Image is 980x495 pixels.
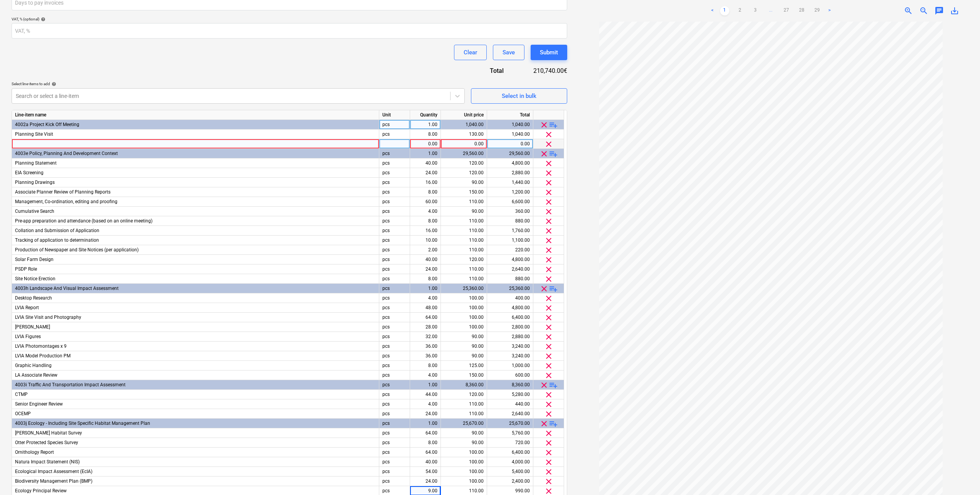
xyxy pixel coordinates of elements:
div: 25,670.00 [444,419,484,428]
div: 100.00 [444,322,484,332]
span: LVIA Photomontages x 9 [15,343,67,349]
span: clear [544,303,553,313]
div: 880.00 [490,216,530,226]
span: clear [544,159,553,168]
div: 10.00 [413,236,437,245]
div: 110.00 [444,245,484,255]
div: pcs [379,168,410,178]
div: 210,740.00€ [516,66,567,75]
span: playlist_add [549,419,558,428]
div: 110.00 [444,236,484,245]
span: clear [544,197,553,207]
span: clear [544,467,553,476]
div: 90.00 [444,428,484,438]
span: save_alt [950,6,959,15]
span: clear [544,342,553,351]
div: pcs [379,178,410,187]
span: PSDP Role [15,266,37,272]
a: Page 3 [751,6,760,15]
div: 880.00 [490,274,530,284]
div: 110.00 [444,264,484,274]
div: Total [487,110,533,120]
button: Save [493,45,524,60]
span: clear [544,371,553,380]
div: 60.00 [413,197,437,207]
div: pcs [379,361,410,370]
div: 90.00 [444,332,484,342]
div: 1.00 [413,380,437,390]
div: 1,440.00 [490,178,530,187]
div: 64.00 [413,313,437,322]
span: Tracking of application to determination [15,237,99,243]
div: Submit [540,47,558,57]
div: pcs [379,207,410,216]
div: 48.00 [413,303,437,313]
div: 90.00 [444,342,484,351]
div: 24.00 [413,409,437,419]
iframe: Chat Widget [941,458,980,495]
div: 100.00 [444,293,484,303]
div: 54.00 [413,467,437,476]
a: Page 1 is your current page [720,6,729,15]
div: 120.00 [444,158,484,168]
div: 100.00 [444,313,484,322]
a: Page 28 [797,6,806,15]
div: 1.00 [413,419,437,428]
div: 1,040.00 [444,120,484,130]
div: 130.00 [444,130,484,139]
div: Unit price [441,110,487,120]
span: clear [544,217,553,226]
div: 44.00 [413,390,437,399]
div: Select line-items to add [12,81,465,86]
span: clear [544,207,553,216]
div: pcs [379,226,410,236]
div: Save [503,47,515,57]
span: Cumulative Search [15,209,54,214]
div: 8,360.00 [444,380,484,390]
div: 25,670.00 [490,419,530,428]
div: 3,240.00 [490,342,530,351]
span: clear [544,400,553,409]
div: 2,640.00 [490,264,530,274]
a: Page 27 [782,6,791,15]
div: 110.00 [444,274,484,284]
span: clear [544,332,553,342]
div: pcs [379,351,410,361]
div: 4.00 [413,399,437,409]
div: 110.00 [444,216,484,226]
div: 5,400.00 [490,467,530,476]
div: pcs [379,409,410,419]
span: Pre-app preparation and attendance (based on an online meeting) [15,218,152,224]
div: pcs [379,419,410,428]
span: EIA Screening [15,170,44,175]
span: clear [539,120,549,130]
div: pcs [379,158,410,168]
span: playlist_add [549,381,558,390]
span: Ecological Impact Assessment (EcIA) [15,469,92,474]
div: pcs [379,380,410,390]
div: 100.00 [444,303,484,313]
span: Planning Statement [15,160,57,166]
div: pcs [379,236,410,245]
span: clear [544,390,553,399]
div: 100.00 [444,467,484,476]
span: clear [544,294,553,303]
div: pcs [379,245,410,255]
div: 4.00 [413,370,437,380]
span: LVIA Site Visit and Photography [15,315,81,320]
div: VAT, % (optional) [12,17,567,22]
div: 24.00 [413,476,437,486]
div: 90.00 [444,207,484,216]
div: pcs [379,428,410,438]
span: LEMP [15,324,50,330]
span: Graphic Handling [15,363,52,368]
div: 8.00 [413,187,437,197]
div: pcs [379,322,410,332]
div: 1,200.00 [490,187,530,197]
div: pcs [379,342,410,351]
div: 25,360.00 [444,284,484,293]
div: 90.00 [444,178,484,187]
div: Quantity [410,110,441,120]
div: pcs [379,438,410,448]
div: 8.00 [413,438,437,448]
